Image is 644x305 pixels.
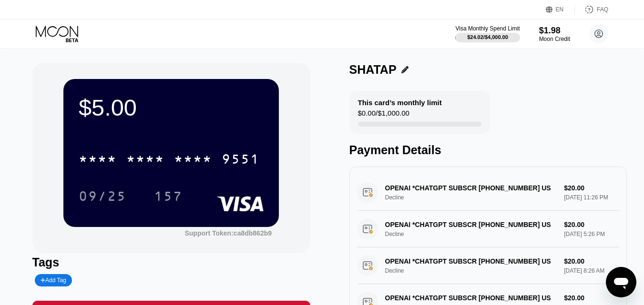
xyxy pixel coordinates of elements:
div: 157 [154,190,183,205]
div: 9551 [222,153,260,168]
div: SHATAP [349,63,397,77]
div: Visa Monthly Spend Limit$24.02/$4,000.00 [455,25,520,42]
div: Moon Credit [539,36,570,42]
div: $1.98 [539,26,570,36]
div: Support Token: ca8db862b9 [184,229,272,237]
div: Add Tag [35,274,72,286]
div: Payment Details [349,143,627,157]
div: FAQ [597,6,608,13]
div: FAQ [575,5,608,14]
div: Visa Monthly Spend Limit [455,25,520,32]
div: This card’s monthly limit [358,98,442,107]
div: 09/25 [79,190,126,205]
div: EN [556,6,564,13]
div: EN [546,5,575,14]
div: $0.00 / $1,000.00 [358,109,409,122]
iframe: לחצן לפתיחת חלון הודעות הטקסט [606,267,636,297]
div: $1.98Moon Credit [539,26,570,42]
div: 157 [147,184,190,208]
div: 09/25 [72,184,133,208]
div: Tags [32,256,310,269]
div: $24.02 / $4,000.00 [467,34,508,40]
div: $5.00 [79,94,264,121]
div: Add Tag [41,277,66,284]
div: Support Token:ca8db862b9 [184,229,272,237]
